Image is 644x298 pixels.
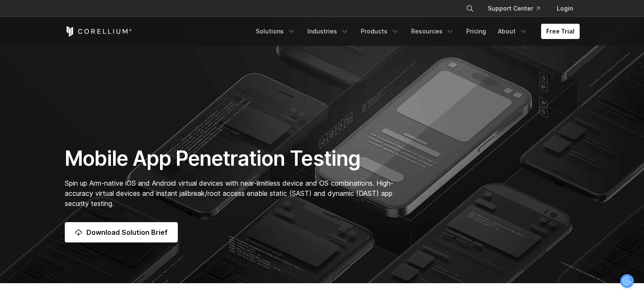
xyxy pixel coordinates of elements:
a: Support Center [481,1,547,16]
div: Navigation Menu [251,24,580,39]
div: Navigation Menu [456,1,580,16]
a: About [493,24,533,39]
h1: Mobile App Penetration Testing [65,146,402,171]
span: Download Solution Brief [86,227,168,237]
a: Download Solution Brief [65,222,178,242]
button: Search [462,1,478,16]
a: Pricing [461,24,491,39]
a: Products [356,24,404,39]
a: Resources [406,24,459,39]
a: Login [550,1,580,16]
a: Corellium Home [65,26,132,36]
a: Solutions [251,24,301,39]
span: Spin up Arm-native iOS and Android virtual devices with near-limitless device and OS combinations... [65,179,393,208]
a: Free Trial [541,24,580,39]
a: Industries [302,24,354,39]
